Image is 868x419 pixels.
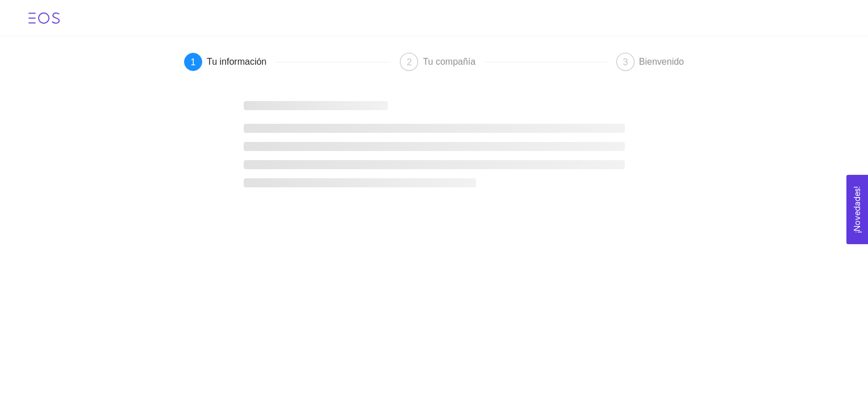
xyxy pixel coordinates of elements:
button: Open Feedback Widget [846,175,868,244]
div: Bienvenido [639,53,684,71]
span: 3 [623,57,628,67]
div: Tu compañía [423,53,485,71]
span: 2 [407,57,412,67]
div: Tu información [207,53,276,71]
span: 1 [191,57,196,67]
